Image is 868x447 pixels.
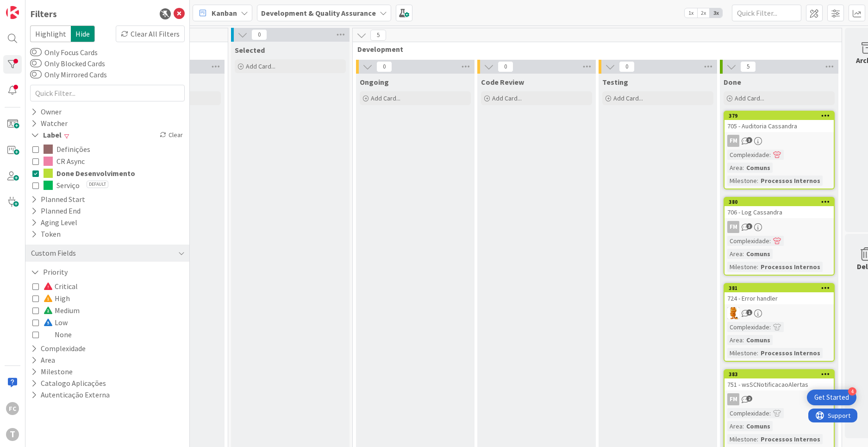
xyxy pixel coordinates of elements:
span: Add Card... [246,62,275,70]
span: 3 [746,223,752,229]
b: Development & Quality Assurance [261,8,376,18]
button: Low [32,316,68,328]
div: Processos Internos [758,262,823,272]
span: Medium [44,304,80,316]
span: Highlight [30,25,71,42]
div: FC [6,402,19,415]
span: Code Review [481,77,524,87]
span: Add Card... [735,94,764,102]
span: 0 [498,61,513,72]
button: Catalogo Aplicações [30,378,107,389]
input: Quick Filter... [30,85,185,101]
div: Comuns [744,249,773,259]
button: Done Desenvolvimento [32,167,182,179]
div: Processos Internos [758,434,823,444]
div: 4 [848,387,856,396]
div: Milestone [727,176,757,186]
span: : [743,335,744,345]
div: 381 [729,285,834,291]
div: Milestone [727,262,757,272]
div: 379 [729,113,834,119]
div: Comuns [744,421,773,431]
div: 379 [724,112,834,120]
img: Visit kanbanzone.com [6,6,19,19]
div: 751 - wsSCNotificacaoAlertas [724,378,834,390]
div: Complexidade [727,150,769,160]
div: Planned End [30,205,81,217]
button: Complexidade [30,343,87,354]
div: Complexidade [727,236,769,246]
div: FM [724,221,834,233]
div: 380706 - Log Cassandra [724,198,834,218]
span: Testing [602,77,628,87]
span: 2x [697,8,710,18]
div: Token [30,228,62,240]
span: Add Card... [371,94,400,102]
div: FM [727,221,739,233]
button: Critical [32,280,78,292]
label: Only Blocked Cards [30,58,105,69]
input: Quick Filter... [732,5,801,21]
label: Only Mirrored Cards [30,69,107,80]
div: Comuns [744,163,773,173]
div: Area [727,249,743,259]
div: FM [724,135,834,147]
span: 0 [619,61,635,72]
span: : [769,236,771,246]
div: FM [727,135,739,147]
div: Watcher [30,118,69,129]
span: Low [44,316,68,328]
button: Milestone [30,366,74,378]
span: Critical [44,280,78,292]
span: 0 [251,29,267,40]
button: ServiçoDefault [32,179,182,191]
div: Filters [30,7,57,21]
div: Custom Fields [30,247,77,259]
div: 383 [729,371,834,378]
div: Label [30,129,62,141]
span: 3x [710,8,722,18]
div: Aging Level [30,217,78,228]
span: : [743,249,744,259]
div: 381 [724,284,834,292]
span: 0 [376,61,392,72]
span: : [757,434,758,444]
button: Autenticação Externa [30,389,111,401]
span: High [44,292,70,304]
span: Done [724,77,741,87]
div: 379705 - Auditoria Cassandra [724,112,834,132]
div: Area [727,421,743,431]
div: 706 - Log Cassandra [724,206,834,218]
span: 1x [685,8,697,18]
span: : [757,262,758,272]
span: 2 [746,396,752,402]
div: Get Started [814,393,849,402]
button: Priority [30,266,69,278]
span: : [743,421,744,431]
span: Selected [235,45,265,55]
span: : [743,163,744,173]
button: Area [30,354,56,366]
div: Comuns [744,335,773,345]
div: Clear [158,129,185,141]
span: Done Desenvolvimento [56,167,135,179]
div: 724 - Error handler [724,292,834,304]
div: FM [727,393,739,405]
span: : [769,150,771,160]
span: : [769,408,771,418]
button: Definições [32,143,182,155]
a: 379705 - Auditoria CassandraFMComplexidade:Area:ComunsMilestone:Processos Internos [724,111,835,189]
span: Serviço [56,179,80,191]
span: Default [87,181,108,188]
span: Development [357,44,830,54]
button: CR Async [32,155,182,167]
div: Complexidade [727,408,769,418]
label: Only Focus Cards [30,47,98,58]
div: T [6,428,19,441]
a: 380706 - Log CassandraFMComplexidade:Area:ComunsMilestone:Processos Internos [724,197,835,276]
div: Planned Start [30,194,86,205]
a: 381724 - Error handlerRLComplexidade:Area:ComunsMilestone:Processos Internos [724,283,835,362]
span: Add Card... [492,94,522,102]
img: RL [727,307,739,319]
div: Processos Internos [758,176,823,186]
